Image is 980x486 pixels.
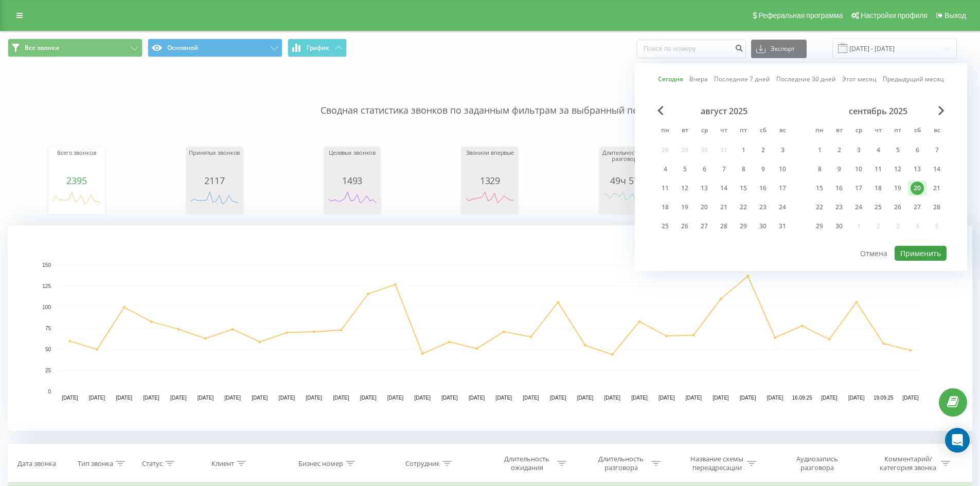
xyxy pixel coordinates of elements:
[712,395,729,401] text: [DATE]
[631,395,648,401] text: [DATE]
[657,123,673,139] abbr: понедельник
[678,201,691,214] div: 19
[387,395,404,401] text: [DATE]
[714,219,734,234] div: чт 28 авг. 2025 г.
[945,11,966,20] span: Выход
[51,186,102,217] svg: A chart.
[658,74,683,84] a: Сегодня
[810,219,829,234] div: пн 29 сент. 2025 г.
[678,220,691,233] div: 26
[773,181,792,196] div: вс 17 авг. 2025 г.
[792,395,812,401] text: 16.09.25
[25,44,59,52] span: Все звонки
[895,246,947,261] button: Применить
[677,123,692,139] abbr: вторник
[8,225,972,431] svg: A chart.
[689,455,744,472] div: Название схемы переадресации
[658,395,675,401] text: [DATE]
[148,39,282,57] button: Основной
[211,459,234,468] div: Клиент
[8,83,972,117] p: Сводная статистика звонков по заданным фильтрам за выбранный период
[464,150,515,175] div: Звонили впервые
[930,182,943,195] div: 21
[655,200,675,215] div: пн 18 авг. 2025 г.
[658,182,672,195] div: 11
[496,395,512,401] text: [DATE]
[848,395,865,401] text: [DATE]
[767,395,783,401] text: [DATE]
[252,395,268,401] text: [DATE]
[832,143,846,157] div: 2
[333,395,349,401] text: [DATE]
[902,395,919,401] text: [DATE]
[279,395,295,401] text: [DATE]
[938,106,945,115] span: Next Month
[714,161,734,177] div: чт 7 авг. 2025 г.
[868,142,888,158] div: чт 4 сент. 2025 г.
[42,283,51,289] text: 125
[911,143,924,157] div: 6
[810,161,829,177] div: пн 8 сент. 2025 г.
[907,200,927,215] div: сб 27 сент. 2025 г.
[930,201,943,214] div: 28
[868,200,888,215] div: чт 25 сент. 2025 г.
[675,161,694,177] div: вт 5 авг. 2025 г.
[821,395,838,401] text: [DATE]
[42,304,51,310] text: 100
[871,143,885,157] div: 4
[829,219,849,234] div: вт 30 сент. 2025 г.
[51,175,102,186] div: 2395
[694,200,714,215] div: ср 20 авг. 2025 г.
[911,163,924,176] div: 13
[911,201,924,214] div: 27
[829,200,849,215] div: вт 23 сент. 2025 г.
[48,389,51,394] text: 0
[717,220,730,233] div: 28
[327,150,378,175] div: Целевых звонков
[927,181,947,196] div: вс 21 сент. 2025 г.
[910,123,925,139] abbr: суббота
[189,150,240,175] div: Принятых звонков
[602,186,653,217] div: A chart.
[327,175,378,186] div: 1493
[189,175,240,186] div: 2117
[441,395,458,401] text: [DATE]
[907,181,927,196] div: сб 20 сент. 2025 г.
[405,459,440,468] div: Сотрудник
[773,142,792,158] div: вс 3 авг. 2025 г.
[813,182,826,195] div: 15
[464,186,515,217] svg: A chart.
[675,181,694,196] div: вт 12 авг. 2025 г.
[776,163,789,176] div: 10
[698,182,711,195] div: 13
[78,459,113,468] div: Тип звонка
[469,395,485,401] text: [DATE]
[714,181,734,196] div: чт 14 авг. 2025 г.
[927,142,947,158] div: вс 7 сент. 2025 г.
[698,220,711,233] div: 27
[523,395,539,401] text: [DATE]
[675,219,694,234] div: вт 26 авг. 2025 г.
[655,219,675,234] div: пн 25 авг. 2025 г.
[753,142,773,158] div: сб 2 авг. 2025 г.
[773,200,792,215] div: вс 24 авг. 2025 г.
[776,143,789,157] div: 3
[307,44,329,51] span: График
[751,40,807,58] button: Экспорт
[911,182,924,195] div: 20
[189,186,240,217] svg: A chart.
[45,326,51,331] text: 75
[871,182,885,195] div: 18
[689,74,708,84] a: Вчера
[888,161,907,177] div: пт 12 сент. 2025 г.
[891,143,904,157] div: 5
[655,161,675,177] div: пн 4 авг. 2025 г.
[602,175,653,186] div: 49ч 57м
[288,39,347,57] button: График
[658,163,672,176] div: 4
[42,262,51,268] text: 150
[812,123,827,139] abbr: понедельник
[756,182,770,195] div: 16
